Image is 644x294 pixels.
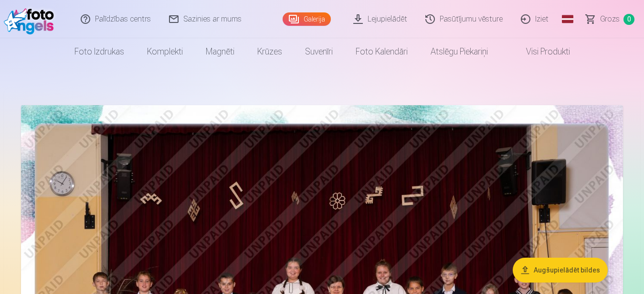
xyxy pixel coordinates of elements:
[499,38,581,65] a: Visi produkti
[344,38,419,65] a: Foto kalendāri
[513,258,608,283] button: Augšupielādēt bildes
[623,14,634,25] span: 0
[246,38,294,65] a: Krūzes
[194,38,246,65] a: Magnēti
[419,38,499,65] a: Atslēgu piekariņi
[283,12,331,26] a: Galerija
[63,38,136,65] a: Foto izdrukas
[294,38,344,65] a: Suvenīri
[600,13,620,25] span: Grozs
[136,38,194,65] a: Komplekti
[4,4,59,34] img: /fa1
